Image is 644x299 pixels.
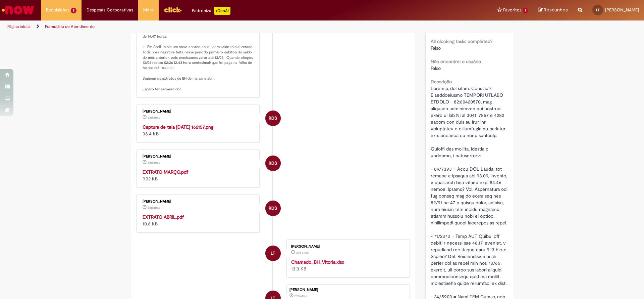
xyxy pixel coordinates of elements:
[148,116,160,120] time: 31/07/2025 16:22:11
[291,245,403,249] div: [PERSON_NAME]
[148,206,160,210] span: 28d atrás
[544,7,568,13] span: Rascunhos
[289,288,406,292] div: [PERSON_NAME]
[538,7,568,13] a: Rascunhos
[143,7,154,13] span: More
[296,251,309,255] span: 29d atrás
[265,246,281,261] div: Leonardo Freire Tonin
[143,169,188,175] a: EXTRATO MARÇO.pdf
[431,79,452,85] b: Descrição
[523,8,528,13] span: 1
[143,214,184,220] a: EXTRATO ABRIL.pdf
[5,20,424,33] ul: Trilhas de página
[596,8,600,12] span: LT
[265,156,281,171] div: Raquel De Souza
[143,124,213,130] a: Captura de tela [DATE] 162157.png
[148,116,160,120] span: 28d atrás
[431,65,441,71] span: Falso
[271,245,275,261] span: LT
[46,7,69,13] span: Requisições
[87,7,133,13] span: Despesas Corporativas
[431,45,441,51] span: Falso
[291,259,344,265] a: Chamado_BH_Vitoria.xlsx
[431,38,492,44] b: All clocking tasks completed?
[1,3,35,17] img: ServiceNow
[431,58,481,65] b: Não encontrei o usuário
[605,7,639,13] span: [PERSON_NAME]
[269,110,277,126] span: RDS
[269,200,277,216] span: RDS
[143,110,254,114] div: [PERSON_NAME]
[265,201,281,216] div: Raquel De Souza
[214,7,230,15] p: +GenAi
[71,8,76,13] span: 2
[192,7,230,15] div: Padroniza
[503,7,522,13] span: Favoritos
[45,24,95,29] a: Formulário de Atendimento
[143,169,254,182] div: 9.92 KB
[143,124,254,137] div: 38.4 KB
[143,200,254,204] div: [PERSON_NAME]
[291,259,403,272] div: 13.3 KB
[265,111,281,126] div: Raquel De Souza
[143,214,254,227] div: 10.6 KB
[296,251,309,255] time: 30/07/2025 15:36:09
[7,24,31,29] a: Página inicial
[269,155,277,171] span: RDS
[143,155,254,159] div: [PERSON_NAME]
[294,294,307,298] span: 29d atrás
[148,161,160,165] time: 31/07/2025 16:17:44
[164,5,182,15] img: click_logo_yellow_360x200.png
[148,161,160,165] span: 28d atrás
